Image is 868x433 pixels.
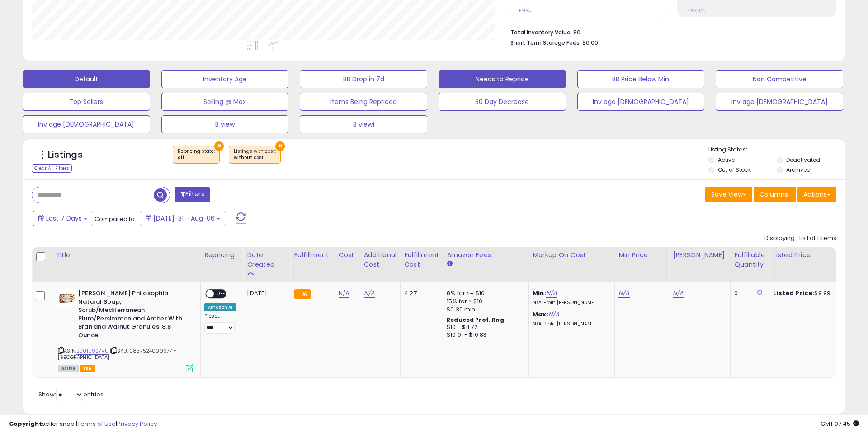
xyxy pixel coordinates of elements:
[821,419,859,428] span: 2025-08-14 07:45 GMT
[447,316,506,324] b: Reduced Prof. Rng.
[364,250,397,269] div: Additional Cost
[23,93,150,111] button: Top Sellers
[716,93,843,111] button: Inv age [DEMOGRAPHIC_DATA]
[786,166,811,174] label: Archived
[161,70,289,88] button: Inventory Age
[439,70,566,88] button: Needs to Reprice
[510,28,572,36] b: Total Inventory Value:
[447,289,522,297] div: 8% for <= $10
[577,93,705,111] button: Inv age [DEMOGRAPHIC_DATA]
[773,289,848,297] div: $9.99
[204,313,236,334] div: Preset:
[33,211,93,226] button: Last 7 Days
[214,290,228,298] span: OFF
[754,187,796,202] button: Columns
[533,300,608,306] p: N/A Profit [PERSON_NAME]
[786,156,820,164] label: Deactivated
[533,289,546,297] b: Min:
[32,164,72,173] div: Clear All Filters
[58,289,193,371] div: ASIN:
[618,250,665,260] div: Min Price
[23,70,150,88] button: Default
[759,190,788,199] span: Columns
[48,149,83,161] h5: Listings
[58,289,76,307] img: 51tbnkUu4XL._SL40_.jpg
[797,187,836,202] button: Actions
[447,306,522,314] div: $0.30 min
[718,156,735,164] label: Active
[582,38,598,47] span: $0.00
[9,419,42,428] strong: Copyright
[38,390,104,399] span: Show: entries
[510,26,830,37] li: $0
[77,419,116,428] a: Terms of Use
[178,155,215,161] div: off
[364,289,375,298] a: N/A
[529,247,615,282] th: The percentage added to the cost of goods (COGS) that forms the calculator for Min & Max prices.
[94,215,136,223] span: Compared to:
[773,250,851,260] div: Listed Price
[247,289,283,297] div: [DATE]
[234,155,276,161] div: without cost
[58,347,177,361] span: | SKU: 0837524000977 - [GEOGRAPHIC_DATA]
[519,8,532,13] small: Prev: 0
[234,148,276,161] span: Listings with cost :
[178,148,215,161] span: Repricing state :
[204,303,236,311] div: Amazon AI
[447,297,522,306] div: 15% for > $10
[78,289,188,342] b: [PERSON_NAME] Philosophia Natural Soap, Scrub/Mediterranean Plum/Persimmon and Amber With Bran an...
[734,250,765,269] div: Fulfillable Quantity
[117,419,157,428] a: Privacy Policy
[247,250,286,269] div: Date Created
[339,250,356,260] div: Cost
[76,347,108,355] a: B001U927VU
[673,289,684,298] a: N/A
[275,141,285,151] button: ×
[294,289,311,299] small: FBA
[718,166,751,174] label: Out of Stock
[56,250,197,260] div: Title
[447,250,525,260] div: Amazon Fees
[533,321,608,327] p: N/A Profit [PERSON_NAME]
[339,289,349,298] a: N/A
[9,420,157,428] div: seller snap | |
[447,260,452,268] small: Amazon Fees.
[687,8,705,13] small: Prev: N/A
[577,70,705,88] button: BB Price Below Min
[153,214,215,223] span: [DATE]-31 - Aug-06
[58,365,79,372] span: All listings currently available for purchase on Amazon
[708,146,845,154] p: Listing States:
[140,211,226,226] button: [DATE]-31 - Aug-06
[533,250,611,260] div: Markup on Cost
[447,331,522,339] div: $10.01 - $10.83
[175,187,210,202] button: Filters
[705,187,752,202] button: Save View
[404,289,436,297] div: 4.27
[161,93,289,111] button: Selling @ Max
[716,70,843,88] button: Non Competitive
[510,39,581,47] b: Short Term Storage Fees:
[214,141,224,151] button: ×
[439,93,566,111] button: 30 Day Decrease
[300,93,427,111] button: Items Being Repriced
[533,310,548,319] b: Max:
[294,250,330,260] div: Fulfillment
[80,365,95,372] span: FBA
[447,324,522,331] div: $10 - $11.72
[300,70,427,88] button: BB Drop in 7d
[404,250,439,269] div: Fulfillment Cost
[673,250,726,260] div: [PERSON_NAME]
[546,289,557,298] a: N/A
[204,250,239,260] div: Repricing
[764,234,836,243] div: Displaying 1 to 1 of 1 items
[548,310,559,319] a: N/A
[300,115,427,133] button: B view1
[161,115,289,133] button: B view
[773,289,814,297] b: Listed Price:
[23,115,150,133] button: Inv age [DEMOGRAPHIC_DATA]
[46,214,82,223] span: Last 7 Days
[618,289,629,298] a: N/A
[734,289,762,297] div: 0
